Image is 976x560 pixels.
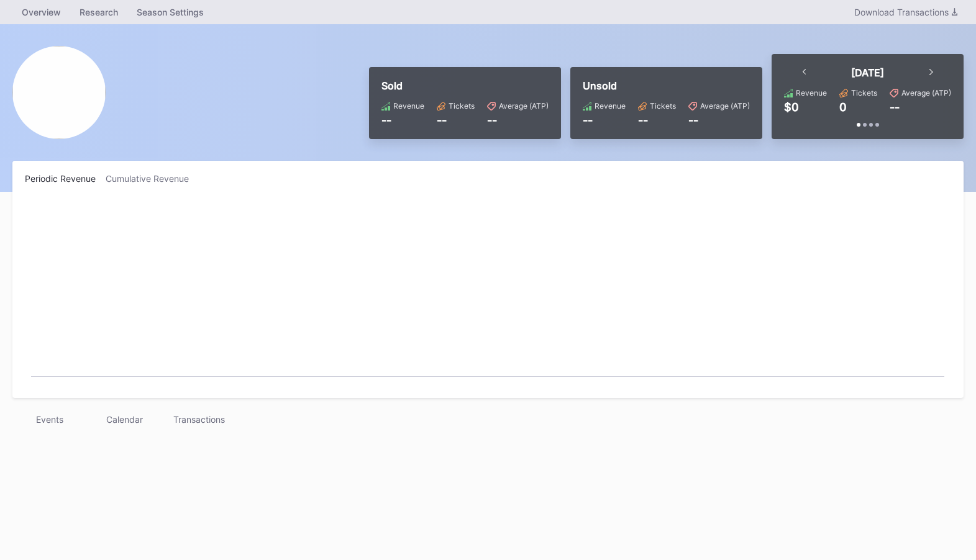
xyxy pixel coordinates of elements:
div: -- [890,101,900,114]
div: [DATE] [851,66,884,79]
div: Revenue [393,101,424,111]
div: Tickets [449,101,475,111]
a: Research [70,3,127,21]
div: -- [688,114,750,127]
div: -- [437,114,475,127]
div: Revenue [796,88,827,97]
a: Season Settings [127,3,213,21]
div: Periodic Revenue [25,173,106,184]
div: Average (ATP) [499,101,549,111]
div: Sold [381,79,549,92]
div: Events [12,410,87,428]
div: -- [381,114,424,127]
div: Average (ATP) [901,88,951,97]
div: Unsold [583,79,750,92]
div: Average (ATP) [700,101,750,111]
div: -- [583,114,626,127]
div: Download Transactions [854,7,957,17]
div: Cumulative Revenue [106,173,199,184]
a: Overview [12,3,70,21]
div: $0 [784,101,799,114]
button: Download Transactions [848,4,964,20]
div: 0 [839,101,847,114]
div: Tickets [851,88,877,97]
div: Calendar [87,410,162,428]
div: -- [487,114,549,127]
svg: Chart title [25,199,951,386]
div: Revenue [595,101,626,111]
div: Transactions [162,410,236,428]
div: Tickets [650,101,676,111]
div: -- [638,114,676,127]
